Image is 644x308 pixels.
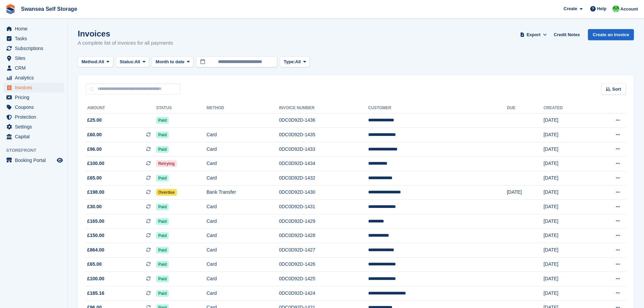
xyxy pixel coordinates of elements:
[207,272,279,286] td: Card
[5,4,16,14] img: stora-icon-8386f47178a22dfd0bd8f6a31ec36ba5ce8667c1dd55bd0f319d3a0aa187defe.svg
[207,286,279,301] td: Card
[15,122,55,132] span: Settings
[156,160,177,167] span: Retrying
[3,83,64,92] a: menu
[207,103,279,114] th: Method
[15,83,55,92] span: Invoices
[207,214,279,229] td: Card
[116,56,149,68] button: Status: All
[207,171,279,186] td: Card
[15,24,55,33] span: Home
[613,5,619,12] img: Andrew Robbins
[156,204,169,210] span: Paid
[3,53,64,63] a: menu
[156,117,169,124] span: Paid
[527,31,541,38] span: Export
[279,113,368,128] td: 0DC0D92D-1436
[368,103,507,114] th: Customer
[3,44,64,53] a: menu
[78,56,113,68] button: Method: All
[15,112,55,122] span: Protection
[207,157,279,171] td: Card
[3,112,64,122] a: menu
[87,146,102,153] span: £96.00
[87,174,102,182] span: £65.00
[544,157,591,171] td: [DATE]
[87,160,104,167] span: £100.00
[15,44,55,53] span: Subscriptions
[15,73,55,82] span: Analytics
[280,56,310,68] button: Type: All
[18,3,80,15] a: Swansea Self Storage
[207,185,279,200] td: Bank Transfer
[279,142,368,157] td: 0DC0D92D-1433
[78,39,173,47] p: A complete list of invoices for all payments
[564,5,577,12] span: Create
[87,218,104,225] span: £165.00
[588,29,634,40] a: Create an Invoice
[3,93,64,102] a: menu
[87,261,102,268] span: £65.00
[87,117,102,124] span: £25.00
[156,58,184,65] span: Month to date
[3,73,64,82] a: menu
[99,58,104,65] span: All
[507,185,543,200] td: [DATE]
[544,142,591,157] td: [DATE]
[156,218,169,225] span: Paid
[544,286,591,301] td: [DATE]
[279,171,368,186] td: 0DC0D92D-1432
[544,171,591,186] td: [DATE]
[156,189,177,196] span: Overdue
[87,232,104,239] span: £150.00
[207,142,279,157] td: Card
[279,200,368,214] td: 0DC0D92D-1431
[81,58,99,65] span: Method:
[207,257,279,272] td: Card
[519,29,548,40] button: Export
[15,53,55,63] span: Sites
[207,200,279,214] td: Card
[544,243,591,258] td: [DATE]
[87,203,102,210] span: £30.00
[3,156,64,165] a: menu
[279,286,368,301] td: 0DC0D92D-1424
[156,103,207,114] th: Status
[279,128,368,142] td: 0DC0D92D-1435
[612,86,621,93] span: Sort
[544,200,591,214] td: [DATE]
[56,156,64,164] a: Preview store
[544,257,591,272] td: [DATE]
[207,229,279,243] td: Card
[86,103,156,114] th: Amount
[15,156,55,165] span: Booking Portal
[279,243,368,258] td: 0DC0D92D-1427
[87,246,104,254] span: £864.00
[551,29,582,40] a: Credit Notes
[15,63,55,73] span: CRM
[156,261,169,268] span: Paid
[295,58,301,65] span: All
[544,272,591,286] td: [DATE]
[279,272,368,286] td: 0DC0D92D-1425
[3,132,64,141] a: menu
[87,189,104,196] span: £198.00
[87,131,102,138] span: £60.00
[544,113,591,128] td: [DATE]
[3,63,64,73] a: menu
[207,128,279,142] td: Card
[597,5,606,12] span: Help
[3,122,64,132] a: menu
[279,185,368,200] td: 0DC0D92D-1430
[78,29,173,38] h1: Invoices
[544,185,591,200] td: [DATE]
[544,103,591,114] th: Created
[87,290,104,297] span: £185.16
[156,132,169,138] span: Paid
[279,103,368,114] th: Invoice Number
[15,93,55,102] span: Pricing
[620,6,638,13] span: Account
[156,175,169,182] span: Paid
[156,247,169,254] span: Paid
[15,102,55,112] span: Coupons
